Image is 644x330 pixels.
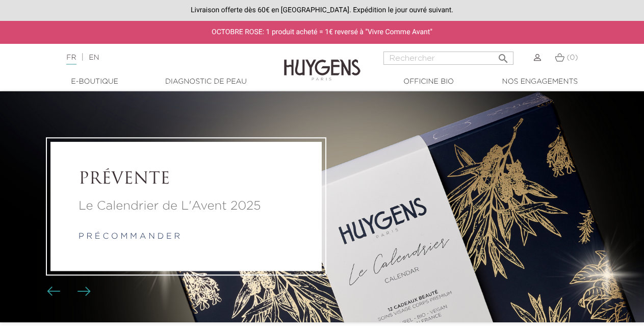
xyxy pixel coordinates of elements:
[155,77,257,87] a: Diagnostic de peau
[79,197,294,216] a: Le Calendrier de L'Avent 2025
[61,52,261,64] div: |
[66,54,76,65] a: FR
[89,54,99,61] a: EN
[494,48,512,62] button: 
[284,43,360,82] img: Huygens
[383,52,513,65] input: Rechercher
[497,49,509,62] i: 
[79,233,180,241] a: p r é c o m m a n d e r
[378,77,480,87] a: Officine Bio
[44,77,146,87] a: E-Boutique
[51,284,84,299] div: Boutons du carrousel
[567,54,578,61] span: (0)
[489,77,591,87] a: Nos engagements
[79,170,294,190] a: PRÉVENTE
